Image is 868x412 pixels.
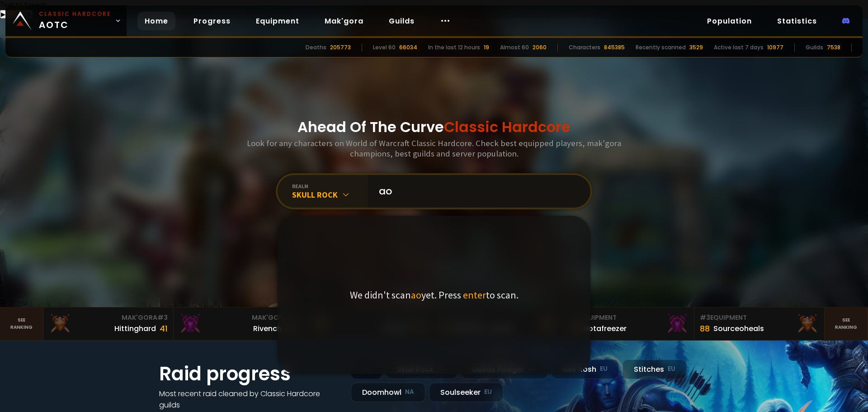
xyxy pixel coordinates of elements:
div: Characters [569,43,600,52]
div: Nek'Rosh [552,360,619,379]
div: Stitches [623,360,687,379]
a: Home [137,12,175,30]
div: 3529 [689,43,703,52]
div: Equipment [700,313,819,322]
div: Active last 7 days [714,43,764,52]
span: AOTC [39,10,111,32]
div: 41 [160,322,168,335]
div: Rivench [253,323,282,334]
a: Statistics [770,12,824,30]
div: Skull Rock [292,189,368,200]
h3: Look for any characters on World of Warcraft Classic Hardcore. Check best equipped players, mak'g... [243,138,625,159]
h1: Raid progress [159,360,340,388]
small: EU [600,365,608,374]
div: 66034 [399,43,417,52]
div: Hittinghard [114,323,156,334]
div: 205773 [330,43,351,52]
div: Recently scanned [636,43,686,52]
a: Guilds [382,12,422,30]
div: Almost 60 [500,43,529,52]
div: Mak'Gora [179,313,298,322]
span: ao [411,289,421,301]
a: Seeranking [825,308,868,340]
div: Deaths [306,43,326,52]
div: Mak'Gora [49,313,168,322]
div: realm [292,183,368,189]
div: Level 60 [373,43,396,52]
small: NA [405,388,414,397]
div: Notafreezer [583,323,627,334]
a: Mak'gora [317,12,371,30]
div: Guilds [806,43,823,52]
a: Population [700,12,759,30]
div: 19 [484,43,489,52]
div: Soulseeker [429,383,503,402]
div: 845385 [604,43,625,52]
a: Equipment [249,12,307,30]
div: Sourceoheals [713,323,764,334]
a: Mak'Gora#3Hittinghard41 [43,308,174,340]
h4: Most recent raid cleaned by Classic Hardcore guilds [159,388,340,411]
span: # 3 [700,313,710,322]
span: Classic Hardcore [444,117,571,137]
small: EU [668,365,675,374]
input: Search a character... [373,175,580,208]
div: Equipment [570,313,689,322]
a: #3Equipment88Sourceoheals [694,308,825,340]
p: We didn't scan yet. Press to scan. [350,289,519,301]
div: 7538 [827,43,840,52]
a: #2Equipment88Notafreezer [564,308,694,340]
div: In the last 12 hours [428,43,480,52]
a: Mak'Gora#2Rivench100 [174,308,304,340]
small: EU [484,388,492,397]
a: AOTC [5,5,127,36]
div: 10977 [767,43,783,52]
span: # 3 [157,313,168,322]
span: enter [463,289,486,301]
div: 88 [700,322,710,335]
div: Doomhowl [351,383,425,402]
h1: Ahead Of The Curve [297,116,571,138]
div: 2060 [533,43,547,52]
a: Progress [186,12,238,30]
